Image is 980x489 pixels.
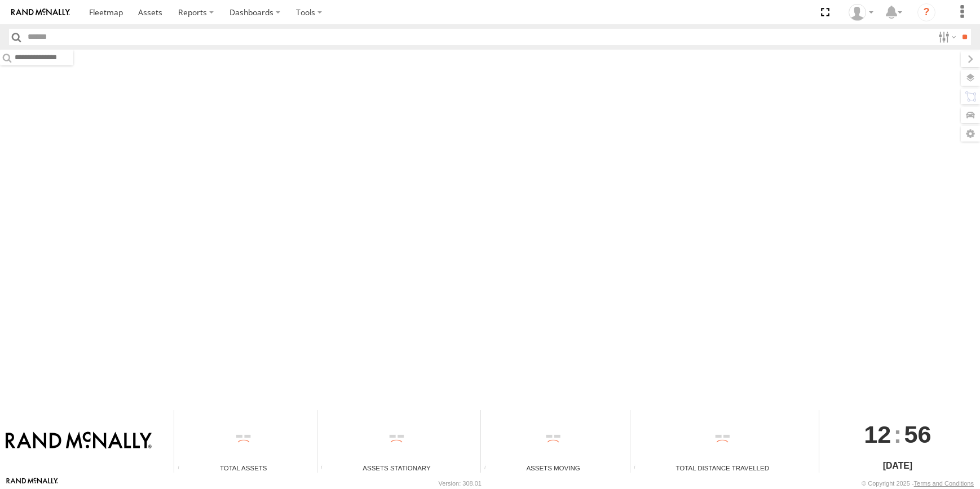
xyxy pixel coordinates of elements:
div: Total number of assets current in transit. [481,464,498,473]
i: ? [917,3,935,21]
div: Assets Stationary [317,463,476,473]
div: Total number of Enabled Assets [174,464,191,473]
label: Map Settings [961,126,980,142]
label: Search Filter Options [934,29,958,45]
div: © Copyright 2025 - [862,480,974,487]
div: Total number of assets current stationary. [317,464,334,473]
span: 12 [864,410,891,459]
div: : [819,410,976,459]
div: Total Assets [174,463,312,473]
div: Assets Moving [481,463,626,473]
a: Terms and Conditions [914,480,974,487]
div: Version: 308.01 [439,480,482,487]
img: rand-logo.svg [11,8,70,16]
img: Rand McNally [6,431,152,451]
div: Total Distance Travelled [630,463,815,473]
span: 56 [904,410,931,459]
div: [DATE] [819,459,976,473]
div: Jaydon Walker [845,4,877,21]
a: Visit our Website [6,478,58,489]
div: Total distance travelled by all assets within specified date range and applied filters [630,464,647,473]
